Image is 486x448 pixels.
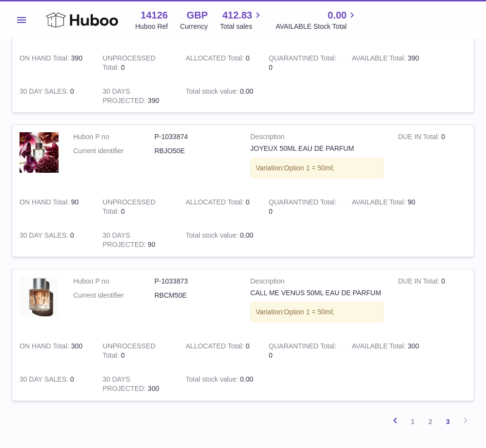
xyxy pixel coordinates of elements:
td: 0 [95,334,178,367]
strong: 30 DAY SALES [20,375,70,386]
td: 90 [344,190,427,224]
strong: UNPROCESSED Total [102,342,155,362]
td: 0 [12,80,95,113]
td: 390 [344,46,427,80]
dd: P-1033874 [155,132,236,142]
img: product image [20,132,59,172]
td: 300 [95,367,178,401]
td: 390 [95,80,178,113]
strong: 30 DAY SALES [20,87,70,98]
td: 0 [179,190,262,224]
span: 0 [269,351,273,359]
strong: QUARANTINED Total [269,54,337,64]
td: 0 [179,46,262,80]
td: 0 [179,334,262,367]
a: 412.83 Total sales [220,9,263,31]
dt: Current identifier [73,291,155,300]
strong: Description [250,132,384,144]
a: 0.00 AVAILABLE Stock Total [276,9,358,31]
strong: 14126 [141,9,168,22]
td: 300 [344,334,427,367]
span: 0.00 [240,87,253,95]
span: Option 1 = 50ml; [284,164,334,172]
strong: 30 DAYS PROJECTED [102,231,148,251]
span: Option 1 = 50ml; [284,308,334,316]
strong: 30 DAYS PROJECTED [102,375,148,395]
span: 0.00 [240,375,253,383]
a: 1 [404,413,422,430]
strong: ON HAND Total [20,342,71,352]
a: 3 [439,413,457,430]
strong: ALLOCATED Total [186,54,246,64]
strong: ON HAND Total [20,54,71,64]
span: 0 [269,63,273,71]
td: 90 [95,224,178,257]
strong: Total stock value [186,375,240,386]
div: JOYEUX 50ML EAU DE PARFUM [250,144,384,153]
strong: QUARANTINED Total [269,198,337,208]
strong: ALLOCATED Total [186,342,246,352]
td: 390 [12,46,95,80]
strong: AVAILABLE Total [352,342,407,352]
dd: RBCM50E [155,291,236,300]
strong: Total stock value [186,231,240,242]
strong: Description [250,277,384,288]
strong: GBP [186,9,207,22]
td: 90 [12,190,95,224]
strong: Total stock value [186,87,240,98]
dd: P-1033873 [155,277,236,286]
strong: UNPROCESSED Total [102,198,155,218]
dt: Huboo P no [73,277,155,286]
dd: RBJO50E [155,146,236,156]
td: 300 [12,334,95,367]
strong: AVAILABLE Total [352,198,407,208]
span: 0 [269,207,273,215]
img: product image [20,277,59,317]
strong: QUARANTINED Total [269,342,337,352]
strong: DUE IN Total [398,133,441,143]
span: Total sales [220,22,263,31]
div: Variation: [250,158,384,178]
td: 0 [12,367,95,401]
dt: Current identifier [73,146,155,156]
a: 2 [422,413,439,430]
strong: AVAILABLE Total [352,54,407,64]
td: 0 [391,125,474,190]
strong: UNPROCESSED Total [102,54,155,74]
strong: ALLOCATED Total [186,198,246,208]
div: Currency [180,22,208,31]
td: 0 [391,269,474,335]
td: 0 [95,46,178,80]
strong: 30 DAYS PROJECTED [102,87,148,107]
div: Variation: [250,302,384,322]
span: 0.00 [240,231,253,239]
strong: ON HAND Total [20,198,71,208]
td: 0 [95,190,178,224]
strong: 30 DAY SALES [20,231,70,242]
strong: DUE IN Total [398,277,441,287]
div: CALL ME VENUS 50ML EAU DE PARFUM [250,288,384,298]
td: 0 [12,224,95,257]
span: 0.00 [327,9,346,22]
span: 412.83 [223,9,252,22]
div: Huboo Ref [135,22,168,31]
dt: Huboo P no [73,132,155,142]
span: AVAILABLE Stock Total [276,22,358,31]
